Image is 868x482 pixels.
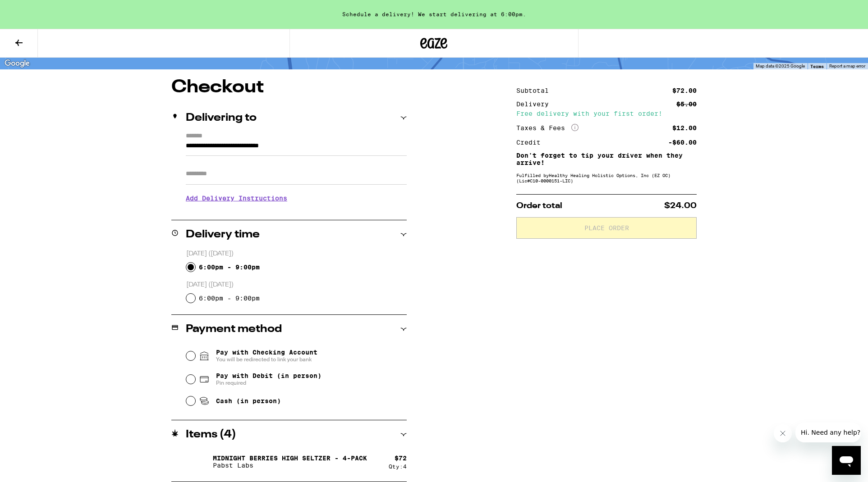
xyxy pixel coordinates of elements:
span: Place Order [584,225,629,231]
h2: Delivering to [186,113,257,123]
label: 6:00pm - 9:00pm [199,295,260,302]
h2: Payment method [186,324,282,335]
p: [DATE] ([DATE]) [186,281,407,289]
img: Midnight Berries High Seltzer - 4-pack [186,449,211,474]
div: Fulfilled by Healthy Healing Holistic Options, Inc (EZ OC) (Lic# C10-0000151-LIC ) [516,173,697,183]
p: We'll contact you at [PHONE_NUMBER] when we arrive [186,209,407,216]
p: [DATE] ([DATE]) [186,250,407,258]
iframe: Button to launch messaging window [832,446,861,475]
span: Order total [516,202,562,210]
span: You will be redirected to link your bank [216,356,317,363]
span: $24.00 [664,202,697,210]
div: $12.00 [672,125,697,131]
div: Taxes & Fees [516,124,579,132]
div: Qty: 4 [389,464,407,469]
div: Delivery [516,101,555,107]
span: Cash (in person) [216,397,281,405]
button: Place Order [516,217,697,239]
h2: Items ( 4 ) [186,429,236,440]
iframe: Close message [774,424,792,442]
div: $ 72 [395,455,407,462]
iframe: Message from company [795,423,861,442]
p: Pabst Labs [213,462,367,469]
p: Don't forget to tip your driver when they arrive! [516,152,697,166]
a: Terms [810,64,824,69]
div: -$60.00 [668,139,697,146]
span: Map data ©2025 Google [756,64,805,68]
div: Credit [516,139,547,146]
h1: Checkout [171,78,407,96]
span: Pin required [216,379,321,387]
a: Report a map error [829,64,865,68]
img: Google [2,58,32,69]
h2: Delivery time [186,229,260,240]
h3: Add Delivery Instructions [186,188,407,209]
div: $72.00 [672,87,697,94]
p: Midnight Berries High Seltzer - 4-pack [213,455,367,462]
div: Subtotal [516,87,555,94]
label: 6:00pm - 9:00pm [199,264,260,271]
a: Open this area in Google Maps (opens a new window) [2,58,32,69]
span: Pay with Debit (in person) [216,372,321,379]
span: Pay with Checking Account [216,349,317,363]
div: $5.00 [676,101,697,107]
div: Free delivery with your first order! [516,110,697,117]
